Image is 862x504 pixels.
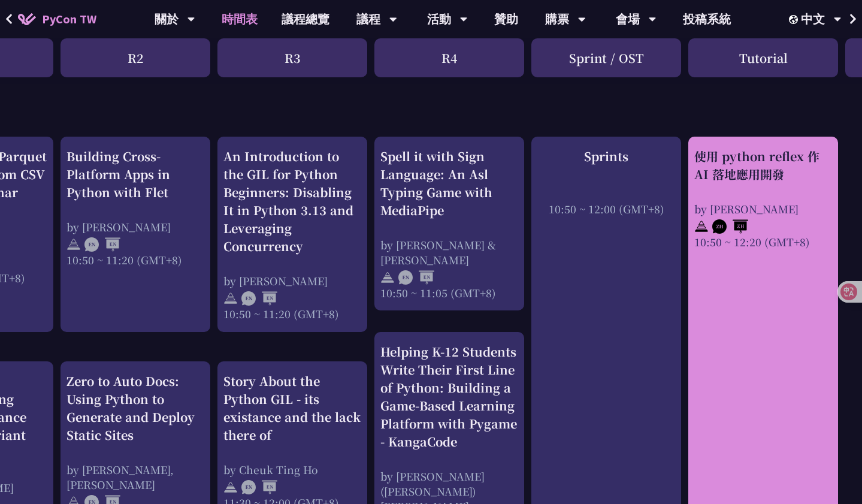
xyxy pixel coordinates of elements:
[694,234,832,249] div: 10:50 ~ 12:20 (GMT+8)
[537,201,675,216] div: 10:50 ~ 12:00 (GMT+8)
[537,147,675,165] div: Sprints
[217,38,367,77] div: R3
[66,147,204,322] a: Building Cross-Platform Apps in Python with Flet by [PERSON_NAME] 10:50 ~ 11:20 (GMT+8)
[694,219,709,234] img: svg+xml;base64,PHN2ZyB4bWxucz0iaHR0cDovL3d3dy53My5vcmcvMjAwMC9zdmciIHdpZHRoPSIyNCIgaGVpZ2h0PSIyNC...
[380,285,518,300] div: 10:50 ~ 11:05 (GMT+8)
[66,147,204,201] div: Building Cross-Platform Apps in Python with Flet
[223,480,238,494] img: svg+xml;base64,PHN2ZyB4bWxucz0iaHR0cDovL3d3dy53My5vcmcvMjAwMC9zdmciIHdpZHRoPSIyNCIgaGVpZ2h0PSIyNC...
[84,237,120,252] img: ENEN.5a408d1.svg
[223,462,361,477] div: by Cheuk Ting Ho
[374,38,524,77] div: R4
[223,306,361,321] div: 10:50 ~ 11:20 (GMT+8)
[789,15,801,24] img: Locale Icon
[380,270,395,285] img: svg+xml;base64,PHN2ZyB4bWxucz0iaHR0cDovL3d3dy53My5vcmcvMjAwMC9zdmciIHdpZHRoPSIyNCIgaGVpZ2h0PSIyNC...
[380,147,518,219] div: Spell it with Sign Language: An Asl Typing Game with MediaPipe
[223,147,361,322] a: An Introduction to the GIL for Python Beginners: Disabling It in Python 3.13 and Leveraging Concu...
[694,147,832,183] div: 使用 python reflex 作 AI 落地應用開發
[398,270,434,285] img: ENEN.5a408d1.svg
[694,201,832,216] div: by [PERSON_NAME]
[66,372,204,444] div: Zero to Auto Docs: Using Python to Generate and Deploy Static Sites
[6,4,108,34] a: PyCon TW
[241,291,277,306] img: ENEN.5a408d1.svg
[66,219,204,234] div: by [PERSON_NAME]
[531,38,681,77] div: Sprint / OST
[688,38,838,77] div: Tutorial
[380,147,518,300] a: Spell it with Sign Language: An Asl Typing Game with MediaPipe by [PERSON_NAME] & [PERSON_NAME] 1...
[42,10,96,28] span: PyCon TW
[223,147,361,255] div: An Introduction to the GIL for Python Beginners: Disabling It in Python 3.13 and Leveraging Concu...
[61,38,210,77] div: R2
[18,13,36,25] img: Home icon of PyCon TW 2025
[223,372,361,444] div: Story About the Python GIL - its existance and the lack there of
[66,462,204,492] div: by [PERSON_NAME], [PERSON_NAME]
[241,480,277,494] img: ENEN.5a408d1.svg
[66,252,204,267] div: 10:50 ~ 11:20 (GMT+8)
[223,273,361,288] div: by [PERSON_NAME]
[380,343,518,451] div: Helping K-12 Students Write Their First Line of Python: Building a Game-Based Learning Platform w...
[223,291,238,306] img: svg+xml;base64,PHN2ZyB4bWxucz0iaHR0cDovL3d3dy53My5vcmcvMjAwMC9zdmciIHdpZHRoPSIyNCIgaGVpZ2h0PSIyNC...
[380,237,518,267] div: by [PERSON_NAME] & [PERSON_NAME]
[66,237,81,252] img: svg+xml;base64,PHN2ZyB4bWxucz0iaHR0cDovL3d3dy53My5vcmcvMjAwMC9zdmciIHdpZHRoPSIyNCIgaGVpZ2h0PSIyNC...
[712,219,748,234] img: ZHZH.38617ef.svg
